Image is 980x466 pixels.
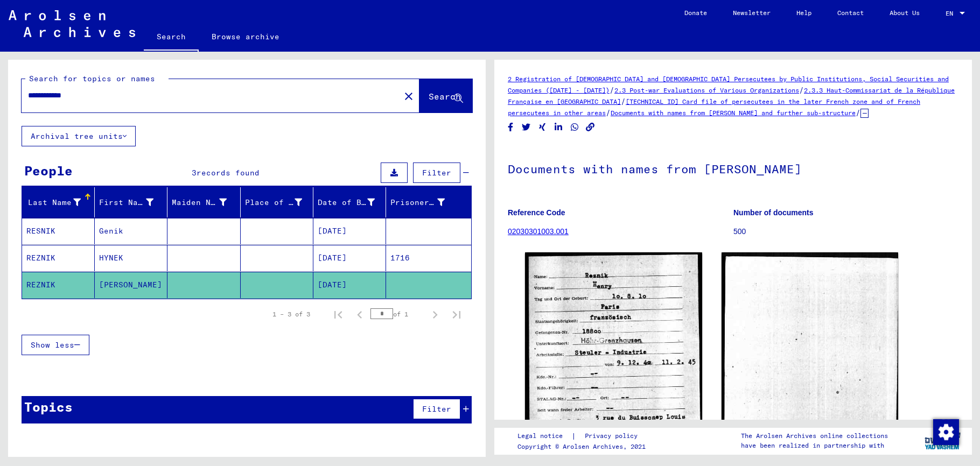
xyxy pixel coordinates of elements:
span: / [610,85,614,95]
mat-cell: Genik [95,218,167,244]
button: Clear [398,85,419,107]
span: / [799,85,804,95]
div: First Name [99,194,167,211]
h1: Documents with names from [PERSON_NAME] [508,144,958,192]
mat-cell: [DATE] [313,272,386,298]
p: 500 [733,226,958,237]
mat-cell: 1716 [386,245,471,271]
a: Browse archive [199,24,292,50]
div: Prisoner # [390,197,445,208]
img: Arolsen_neg.svg [9,10,135,37]
b: Reference Code [508,208,565,217]
div: Last Name [26,194,94,211]
a: Documents with names from [PERSON_NAME] and further sub-structure [611,109,856,117]
button: Share on Twitter [521,121,532,134]
div: Place of Birth [245,194,316,211]
a: Privacy policy [576,430,650,442]
div: Date of Birth [318,194,388,211]
mat-select-trigger: EN [946,9,953,17]
mat-cell: RESNIK [22,218,95,244]
button: Next page [424,303,446,325]
mat-cell: HYNEK [95,245,167,271]
div: Place of Birth [245,197,302,208]
div: Prisoner # [390,194,458,211]
button: First page [327,303,349,325]
a: 02030301003.001 [508,227,569,236]
span: / [856,108,860,117]
a: 2.3 Post-war Evaluations of Various Organizations [614,86,799,94]
button: Show less [22,335,89,355]
span: 3 [192,168,197,178]
span: Show less [31,340,74,350]
mat-header-cell: First Name [95,187,167,217]
mat-icon: close [402,90,415,103]
button: Last page [446,303,467,325]
button: Share on Facebook [505,121,516,134]
button: Filter [413,399,460,419]
mat-cell: [DATE] [313,218,386,244]
div: | [517,430,650,442]
img: yv_logo.png [922,427,963,454]
button: Previous page [349,303,370,325]
span: records found [197,168,260,178]
mat-header-cell: Maiden Name [167,187,240,217]
mat-header-cell: Place of Birth [241,187,313,217]
div: Zustimmung ändern [933,419,958,444]
div: Maiden Name [172,194,240,211]
b: Number of documents [733,208,814,217]
button: Archival tree units [22,126,136,146]
mat-header-cell: Last Name [22,187,95,217]
span: / [621,96,626,106]
div: of 1 [370,309,424,319]
div: Last Name [26,197,81,208]
span: / [606,108,611,117]
button: Copy link [585,121,596,134]
a: [TECHNICAL_ID] Card file of persecutees in the later French zone and of French persecutees in oth... [508,97,920,117]
mat-label: Search for topics or names [29,74,155,83]
p: The Arolsen Archives online collections [741,431,888,441]
div: First Name [99,197,153,208]
div: Topics [24,397,73,416]
div: Date of Birth [318,197,375,208]
p: Copyright © Arolsen Archives, 2021 [517,442,650,451]
p: have been realized in partnership with [741,441,888,450]
img: Zustimmung ändern [933,419,959,445]
mat-cell: REZNIK [22,272,95,298]
button: Filter [413,163,460,183]
mat-header-cell: Prisoner # [386,187,471,217]
mat-cell: [PERSON_NAME] [95,272,167,298]
mat-cell: REZNIK [22,245,95,271]
mat-cell: [DATE] [313,245,386,271]
div: People [24,161,73,180]
a: Legal notice [517,430,571,442]
button: Share on WhatsApp [569,121,580,134]
mat-header-cell: Date of Birth [313,187,386,217]
button: Search [419,79,472,112]
a: Search [144,24,199,52]
button: Share on Xing [537,121,548,134]
span: Filter [422,404,451,414]
span: Filter [422,168,451,178]
div: 1 – 3 of 3 [272,309,310,319]
button: Share on LinkedIn [553,121,564,134]
div: Maiden Name [172,197,226,208]
span: Search [429,91,461,102]
a: 2 Registration of [DEMOGRAPHIC_DATA] and [DEMOGRAPHIC_DATA] Persecutees by Public Institutions, S... [508,75,949,94]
